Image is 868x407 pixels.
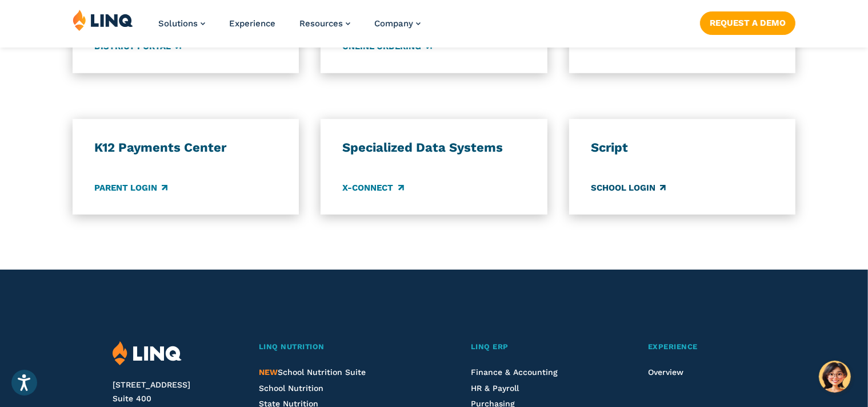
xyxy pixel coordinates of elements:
[374,18,421,29] a: Company
[229,18,275,29] a: Experience
[73,9,133,31] img: LINQ | K‑12 Software
[299,18,343,29] span: Resources
[648,368,683,377] a: Overview
[471,384,519,393] a: HR & Payroll
[591,181,666,194] a: School Login
[342,181,403,194] a: X-Connect
[471,342,509,351] span: LINQ ERP
[648,342,698,351] span: Experience
[471,341,601,353] a: LINQ ERP
[591,140,774,156] h3: Script
[819,361,851,393] button: Hello, have a question? Let’s chat.
[113,341,182,366] img: LINQ | K‑12 Software
[158,18,205,29] a: Solutions
[648,341,755,353] a: Experience
[259,368,278,377] span: NEW
[700,11,795,34] a: Request a Demo
[471,368,558,377] a: Finance & Accounting
[94,140,277,156] h3: K12 Payments Center
[374,18,413,29] span: Company
[259,342,325,351] span: LINQ Nutrition
[259,384,323,393] a: School Nutrition
[259,368,366,377] a: NEWSchool Nutrition Suite
[700,9,795,34] nav: Button Navigation
[158,18,198,29] span: Solutions
[259,368,366,377] span: School Nutrition Suite
[259,341,423,353] a: LINQ Nutrition
[94,181,167,194] a: Parent Login
[342,140,525,156] h3: Specialized Data Systems
[158,9,421,47] nav: Primary Navigation
[299,18,350,29] a: Resources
